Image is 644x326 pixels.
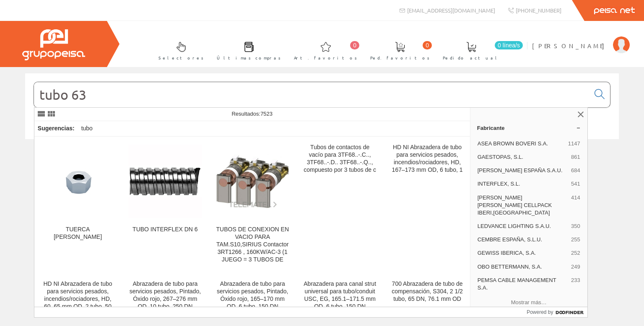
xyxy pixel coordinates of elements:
[571,263,580,271] span: 249
[296,137,383,273] a: Tubos de contactos de vacío para 3TF68..-.C.., 3TF68..-.D.. 3TF68..-.Q.., compuesto por 3 tubos de c
[25,150,619,157] div: © Grupo Peisa
[216,226,289,264] div: TUBOS DE CONEXION EN VACIO PARA TAM.S10,SIRIUS Contactor 3RT1266 , 160KW/AC-3 (1 JUEGO = 3 TUBOS DE
[209,137,296,273] a: TUBOS DE CONEXION EN VACIO PARA TAM.S10,SIRIUS Contactor 3RT1266 , 160KW/AC-3 (1 JUEGO = 3 TUBOS ...
[470,121,587,135] a: Fabricante
[41,226,114,241] div: TUERCA [PERSON_NAME]
[571,249,580,257] span: 252
[443,54,500,62] span: Pedido actual
[532,35,630,43] a: [PERSON_NAME]
[128,226,202,233] div: TUBO INTERFLEX DN 6
[495,41,523,49] span: 0 línea/s
[41,280,114,310] div: HD NI Abrazadera de tubo para servicios pesados, incendios/rociadores, HD, 60–65 mm OD, 2 tubo, 50
[474,295,584,309] button: Mostrar más…
[384,137,470,273] a: HD NI Abrazadera de tubo para servicios pesados, incendios/rociadores, HD, 167–173 mm OD, 6 tubo, 1
[350,41,359,49] span: 0
[407,7,495,14] span: [EMAIL_ADDRESS][DOMAIN_NAME]
[22,29,85,60] img: Grupo Peisa
[390,280,464,303] div: 700 Abrazadera de tubo de compensación, S304, 2 1/2 tubo, 65 DN, 76.1 mm OD
[128,280,202,310] div: Abrazadera de tubo para servicios pesados, Pintado, Óxido rojo, 267–276 mm OD, 10 tubo, 250 DN
[434,35,525,65] a: 0 línea/s Pedido actual
[390,144,464,174] div: HD NI Abrazadera de tubo para servicios pesados, incendios/rociadores, HD, 167–173 mm OD, 6 tubo, 1
[34,137,121,273] a: TUERCA AISCAN TUERCA [PERSON_NAME]
[216,154,289,209] img: TUBOS DE CONEXION EN VACIO PARA TAM.S10,SIRIUS Contactor 3RT1266 , 160KW/AC-3 (1 JUEGO = 3 TUBOS DE
[571,223,580,230] span: 350
[294,54,357,62] span: Art. favoritos
[217,54,281,62] span: Últimas compras
[478,249,568,257] span: GEWISS IBERICA, S.A.
[122,274,208,320] a: Abrazadera de tubo para servicios pesados, Pintado, Óxido rojo, 267–276 mm OD, 10 tubo, 250 DN
[370,54,430,62] span: Ped. favoritos
[571,236,580,243] span: 255
[34,123,76,135] div: Sugerencias:
[571,180,580,188] span: 541
[231,111,273,117] span: Resultados:
[78,121,96,136] div: tubo
[208,35,285,65] a: Últimas compras
[568,140,580,147] span: 1147
[478,223,568,230] span: LEDVANCE LIGHTING S.A.U.
[128,145,202,218] img: TUBO INTERFLEX DN 6
[260,111,273,117] span: 7523
[516,7,561,14] span: [PHONE_NUMBER]
[52,161,104,201] img: TUERCA AISCAN
[532,41,609,50] span: [PERSON_NAME]
[209,274,296,320] a: Abrazadera de tubo para servicios pesados, Pintado, Óxido rojo, 165–170 mm OD, 6 tubo, 150 DN
[122,137,208,273] a: TUBO INTERFLEX DN 6 TUBO INTERFLEX DN 6
[478,277,568,292] span: PEMSA CABLE MANAGEMENT S.A.
[478,180,568,188] span: INTERFLEX, S.L.
[478,263,568,271] span: OBO BETTERMANN, S.A.
[150,35,208,65] a: Selectores
[571,277,580,292] span: 233
[478,194,568,217] span: [PERSON_NAME] [PERSON_NAME] CELLPACK IBERI,[GEOGRAPHIC_DATA]
[478,236,568,243] span: CEMBRE ESPAÑA, S.L.U.
[296,274,383,320] a: Abrazadera para canal strut universal para tubo/conduit USC, EG, 165.1–171.5 mm OD, 6 tubo, 150 DN
[571,167,580,174] span: 684
[478,153,568,161] span: GAESTOPAS, S.L.
[384,274,470,320] a: 700 Abrazadera de tubo de compensación, S304, 2 1/2 tubo, 65 DN, 76.1 mm OD
[303,280,377,310] div: Abrazadera para canal strut universal para tubo/conduit USC, EG, 165.1–171.5 mm OD, 6 tubo, 150 DN
[303,144,377,174] div: Tubos de contactos de vacío para 3TF68..-.C.., 3TF68..-.D.. 3TF68..-.Q.., compuesto por 3 tubos de c
[527,307,587,317] a: Powered by
[571,194,580,217] span: 414
[158,54,204,62] span: Selectores
[423,41,432,49] span: 0
[34,274,121,320] a: HD NI Abrazadera de tubo para servicios pesados, incendios/rociadores, HD, 60–65 mm OD, 2 tubo, 50
[34,82,589,107] input: Buscar...
[478,140,565,147] span: ASEA BROWN BOVERI S.A.
[527,308,553,316] span: Powered by
[571,153,580,161] span: 861
[478,167,568,174] span: [PERSON_NAME] ESPAÑA S.A.U.
[216,280,289,310] div: Abrazadera de tubo para servicios pesados, Pintado, Óxido rojo, 165–170 mm OD, 6 tubo, 150 DN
